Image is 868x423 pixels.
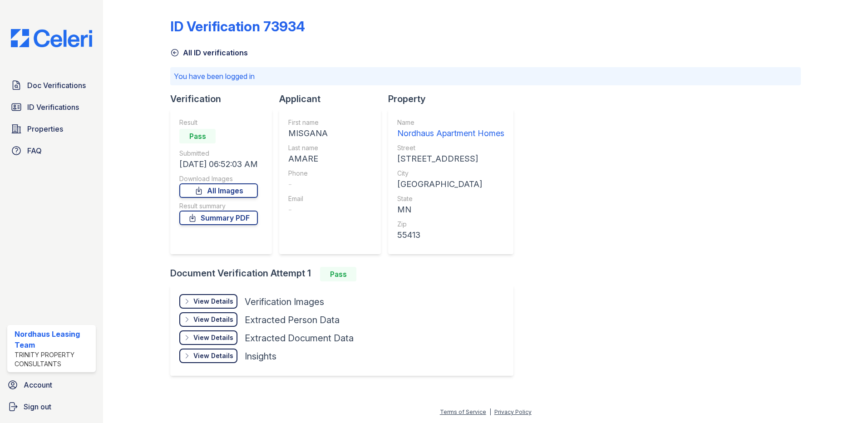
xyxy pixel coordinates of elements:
[174,71,797,82] p: You have been logged in
[7,142,96,160] a: FAQ
[245,314,340,326] div: Extracted Person Data
[170,18,305,34] div: ID Verification 73934
[7,120,96,138] a: Properties
[494,408,532,415] a: Privacy Policy
[4,376,99,394] a: Account
[24,401,51,412] span: Sign out
[397,220,504,229] div: Zip
[288,203,328,216] div: -
[245,295,324,308] div: Verification Images
[397,229,504,241] div: 55413
[193,315,233,324] div: View Details
[4,29,99,47] img: CE_Logo_Blue-a8612792a0a2168367f1c8372b55b34899dd931a85d93a1a3d3e32e68fde9ad4.png
[27,102,79,113] span: ID Verifications
[179,211,258,225] a: Summary PDF
[397,194,504,203] div: State
[397,143,504,152] div: Street
[397,178,504,191] div: [GEOGRAPHIC_DATA]
[179,202,258,211] div: Result summary
[7,98,96,116] a: ID Verifications
[288,178,328,191] div: -
[179,118,258,127] div: Result
[7,76,96,94] a: Doc Verifications
[24,379,52,390] span: Account
[320,267,356,281] div: Pass
[27,123,63,134] span: Properties
[397,127,504,140] div: Nordhaus Apartment Homes
[440,408,486,415] a: Terms of Service
[179,174,258,183] div: Download Images
[4,398,99,416] a: Sign out
[245,350,276,363] div: Insights
[288,127,328,140] div: MISGANA
[288,152,328,165] div: AMARE
[179,129,216,143] div: Pass
[288,118,328,127] div: First name
[15,350,92,369] div: Trinity Property Consultants
[397,169,504,178] div: City
[27,80,86,91] span: Doc Verifications
[193,351,233,360] div: View Details
[397,118,504,140] a: Name Nordhaus Apartment Homes
[288,194,328,203] div: Email
[489,408,491,415] div: |
[193,333,233,342] div: View Details
[397,203,504,216] div: MN
[193,297,233,306] div: View Details
[170,47,248,58] a: All ID verifications
[15,329,92,350] div: Nordhaus Leasing Team
[179,158,258,171] div: [DATE] 06:52:03 AM
[179,183,258,198] a: All Images
[288,169,328,178] div: Phone
[397,118,504,127] div: Name
[27,145,42,156] span: FAQ
[179,149,258,158] div: Submitted
[279,93,388,105] div: Applicant
[170,267,521,281] div: Document Verification Attempt 1
[388,93,521,105] div: Property
[288,143,328,152] div: Last name
[245,332,354,344] div: Extracted Document Data
[397,152,504,165] div: [STREET_ADDRESS]
[170,93,279,105] div: Verification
